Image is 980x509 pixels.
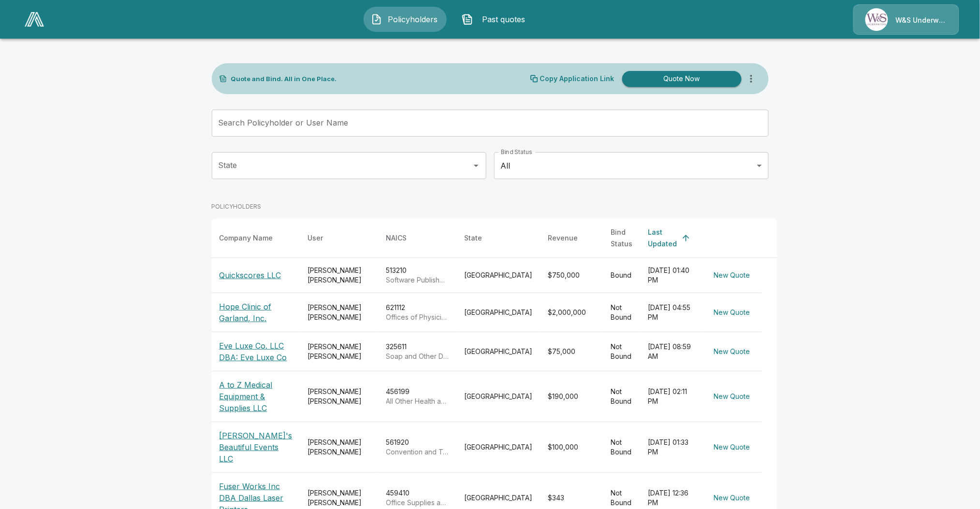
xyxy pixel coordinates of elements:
img: Policyholders Icon [371,14,382,25]
span: Policyholders [386,14,439,25]
p: Soap and Other Detergent Manufacturing [386,352,449,361]
button: New Quote [710,304,754,322]
td: [GEOGRAPHIC_DATA] [457,293,541,332]
td: [DATE] 02:11 PM [641,371,702,422]
button: Open [469,159,483,172]
button: more [742,69,761,88]
div: 325611 [386,342,449,361]
button: New Quote [710,438,754,456]
td: Not Bound [603,293,641,332]
td: Bound [603,258,641,293]
p: Eve Luxe Co. LLC DBA: Eve Luxe Co [219,340,293,363]
p: POLICYHOLDERS [212,202,262,211]
p: Offices of Physicians, Mental Health Specialists [386,312,449,322]
p: All Other Health and Personal Care Retailers [386,396,449,406]
div: State [465,232,483,244]
span: Past quotes [477,14,530,25]
td: Not Bound [603,371,641,422]
td: [GEOGRAPHIC_DATA] [457,422,541,473]
div: Company Name [219,232,273,244]
button: New Quote [710,489,754,507]
img: AA Logo [25,12,44,27]
p: Copy Application Link [540,75,614,82]
div: 459410 [386,488,449,508]
div: NAICS [386,232,407,244]
button: Policyholders IconPolicyholders [364,7,447,32]
div: 513210 [386,266,449,285]
td: [GEOGRAPHIC_DATA] [457,371,541,422]
button: Past quotes IconPast quotes [454,7,538,32]
div: [PERSON_NAME] [PERSON_NAME] [308,342,371,361]
td: $190,000 [541,371,603,422]
button: New Quote [710,343,754,361]
td: $100,000 [541,422,603,473]
td: [GEOGRAPHIC_DATA] [457,258,541,293]
td: [DATE] 04:55 PM [641,293,702,332]
p: Office Supplies and Stationery Retailers [386,498,449,508]
td: [DATE] 01:33 PM [641,422,702,473]
div: [PERSON_NAME] [PERSON_NAME] [308,438,371,457]
td: [DATE] 08:59 AM [641,332,702,371]
p: Quickscores LLC [219,269,281,281]
th: Bind Status [603,219,641,258]
div: [PERSON_NAME] [PERSON_NAME] [308,488,371,508]
div: All [494,152,769,179]
div: User [308,232,323,244]
div: 456199 [386,387,449,406]
td: $75,000 [541,332,603,371]
label: Bind Status [501,148,532,156]
button: Quote Now [622,71,742,87]
img: Past quotes Icon [462,14,473,25]
div: [PERSON_NAME] [PERSON_NAME] [308,387,371,406]
p: Quote and Bind. All in One Place. [231,76,337,82]
td: $750,000 [541,258,603,293]
div: Last Updated [648,226,677,250]
p: [PERSON_NAME]'s Beautiful Events LLC [219,430,293,465]
p: Software Publishers [386,275,449,285]
a: Quote Now [618,71,742,87]
div: [PERSON_NAME] [PERSON_NAME] [308,266,371,285]
div: Revenue [548,232,578,244]
td: Not Bound [603,422,641,473]
p: A to Z Medical Equipment & Supplies LLC [219,379,293,414]
div: 621112 [386,303,449,322]
p: Convention and Trade Show Organizers [386,447,449,457]
div: [PERSON_NAME] [PERSON_NAME] [308,303,371,322]
button: New Quote [710,388,754,406]
td: $2,000,000 [541,293,603,332]
td: [DATE] 01:40 PM [641,258,702,293]
p: Hope Clinic of Garland, Inc. [219,301,293,324]
td: [GEOGRAPHIC_DATA] [457,332,541,371]
td: Not Bound [603,332,641,371]
div: 561920 [386,438,449,457]
button: New Quote [710,267,754,284]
